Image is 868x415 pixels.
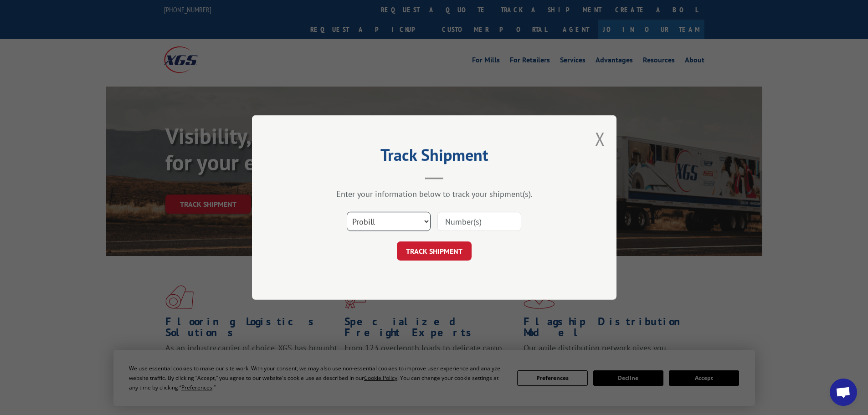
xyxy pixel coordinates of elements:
[298,149,571,166] h2: Track Shipment
[830,379,857,406] a: Open chat
[595,127,605,151] button: Close modal
[397,241,472,261] button: TRACK SHIPMENT
[437,212,521,231] input: Number(s)
[298,189,571,199] div: Enter your information below to track your shipment(s).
